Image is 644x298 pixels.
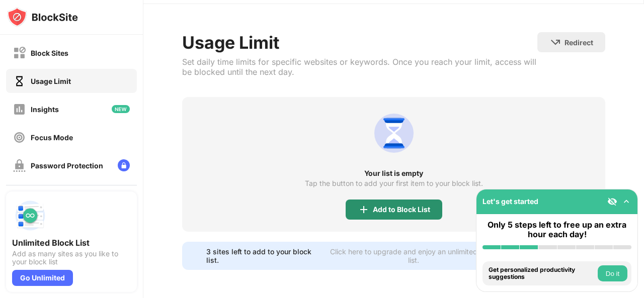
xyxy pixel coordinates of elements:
img: omni-setup-toggle.svg [621,196,631,207]
div: Block Sites [31,49,68,57]
img: logo-blocksite.svg [7,7,78,27]
img: time-usage-on.svg [13,75,26,87]
div: Focus Mode [31,133,73,142]
div: Go Unlimited [12,270,73,286]
img: push-block-list.svg [12,197,48,234]
div: Password Protection [31,161,103,170]
div: Let's get started [482,197,538,206]
img: password-protection-off.svg [13,159,26,172]
div: Add as many sites as you like to your block list [12,250,131,266]
div: Add to Block List [373,206,430,214]
div: Set daily time limits for specific websites or keywords. Once you reach your limit, access will b... [182,57,537,77]
div: Tap the button to add your first item to your block list. [305,179,483,187]
div: Usage Limit [182,32,537,53]
img: eye-not-visible.svg [607,196,617,207]
div: Usage Limit [31,77,71,85]
div: Unlimited Block List [12,238,131,248]
div: Your list is empty [182,169,605,177]
div: 3 sites left to add to your block list. [206,247,321,264]
button: Do it [598,265,627,281]
img: insights-off.svg [13,103,26,116]
div: Insights [31,105,59,114]
img: usage-limit.svg [370,109,418,157]
div: Only 5 steps left to free up an extra hour each day! [482,220,631,239]
img: focus-off.svg [13,131,26,144]
div: Redirect [565,38,593,47]
img: new-icon.svg [112,105,130,113]
div: Click here to upgrade and enjoy an unlimited block list. [327,247,500,264]
img: block-off.svg [13,47,26,59]
div: Get personalized productivity suggestions [489,266,595,281]
img: lock-menu.svg [118,159,130,171]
